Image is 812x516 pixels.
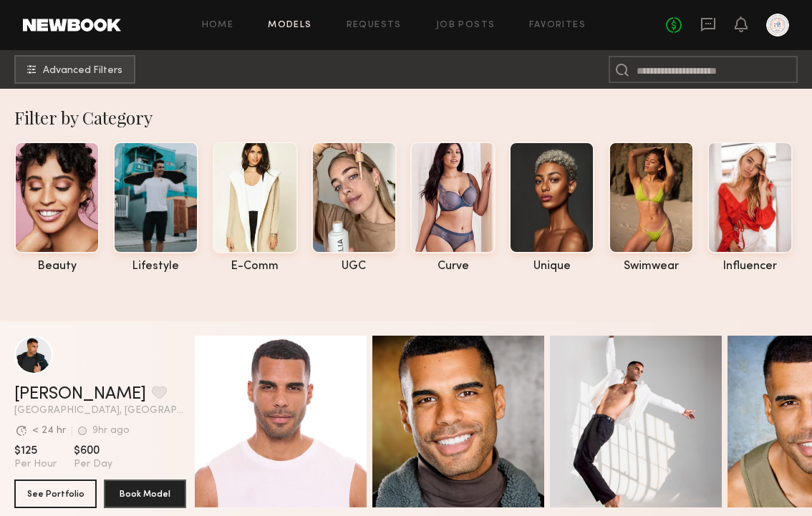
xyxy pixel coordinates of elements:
[509,261,594,273] div: unique
[92,426,130,436] div: 9hr ago
[707,261,793,273] div: influencer
[14,55,135,84] button: Advanced Filters
[43,66,122,76] span: Advanced Filters
[113,261,198,273] div: lifestyle
[14,261,100,273] div: beauty
[14,480,97,508] button: See Portfolio
[104,480,186,508] button: Book Model
[213,261,298,273] div: e-comm
[436,21,496,30] a: Job Posts
[14,386,146,403] a: [PERSON_NAME]
[74,458,112,471] span: Per Day
[74,444,112,458] span: $600
[410,261,496,273] div: curve
[32,426,66,436] div: < 24 hr
[268,21,311,30] a: Models
[14,406,186,416] span: [GEOGRAPHIC_DATA], [GEOGRAPHIC_DATA]
[14,444,57,458] span: $125
[202,21,234,30] a: Home
[14,458,57,471] span: Per Hour
[609,261,694,273] div: swimwear
[347,21,402,30] a: Requests
[311,261,397,273] div: UGC
[14,106,812,129] div: Filter by Category
[529,21,586,30] a: Favorites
